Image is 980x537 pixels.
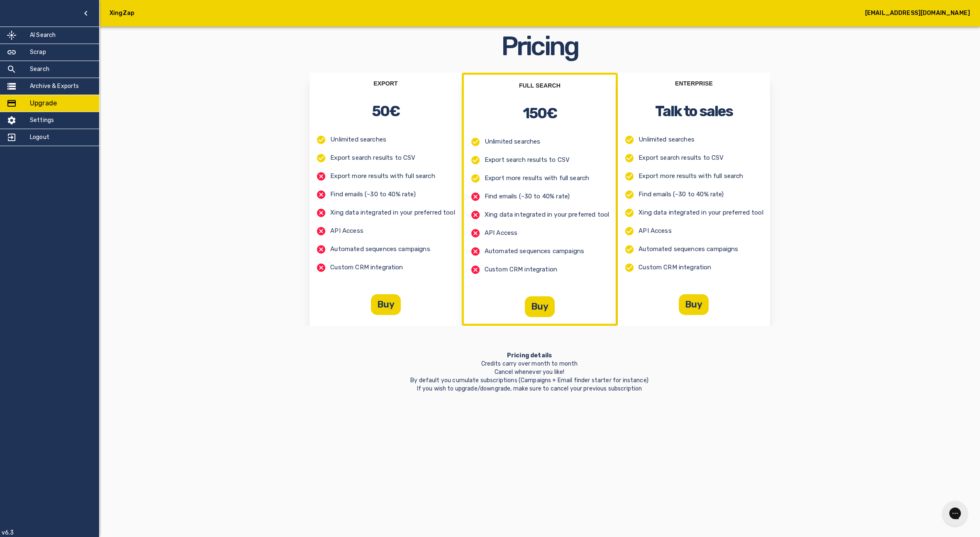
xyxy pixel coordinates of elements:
h5: Upgrade [30,98,57,108]
p: Automated sequences campaigns [639,245,738,254]
p: Credits carry over month to month Cancel whenever you like! By default you cumulate subscriptions... [410,351,648,393]
p: Xing data integrated in your preferred tool [330,208,455,217]
p: Export search results to CSV [485,156,570,164]
h5: Scrap [30,48,46,56]
p: API Access [330,227,363,235]
p: Export search results to CSV [639,154,724,162]
p: Unlimited searches [639,135,695,144]
h5: Search [30,65,49,73]
strong: Pricing details [507,352,552,359]
h2: 50€ [372,101,400,122]
button: Buy [679,294,709,315]
p: Find emails (~30 to 40% rate) [485,192,570,201]
h5: Logout [30,133,49,142]
p: Export more results with full search [330,172,435,181]
h5: XingZap [110,9,134,17]
h5: Archive & Exports [30,82,79,90]
h5: Settings [30,116,54,124]
p: Automated sequences campaigns [485,247,584,256]
p: Unlimited searches [485,137,541,146]
p: Export more results with full search [485,174,589,183]
h4: EXPORT [373,79,397,88]
h5: [EMAIL_ADDRESS][DOMAIN_NAME] [865,9,970,17]
p: Automated sequences campaigns [330,245,430,254]
p: API Access [639,227,672,235]
iframe: Gorgias live chat messenger [939,498,972,529]
h1: Pricing [501,33,579,59]
button: Buy [371,294,401,315]
h2: Talk to sales [655,101,733,122]
p: Export more results with full search [639,172,743,181]
p: API Access [485,229,518,237]
h2: 150€ [523,103,557,124]
p: Xing data integrated in your preferred tool [639,208,763,217]
p: Custom CRM integration [485,265,557,274]
p: Find emails (~30 to 40% rate) [639,190,724,199]
p: Custom CRM integration [330,263,403,272]
p: Unlimited searches [330,135,386,144]
p: Find emails (~30 to 40% rate) [330,190,415,199]
h4: ENTERPRISE [675,79,713,88]
p: Export search results to CSV [330,154,415,162]
h5: AI Search [30,31,56,39]
button: Buy [525,296,555,317]
p: Xing data integrated in your preferred tool [485,210,609,219]
p: v6.3 [2,529,14,537]
p: Custom CRM integration [639,263,711,272]
h4: FULL SEARCH [519,81,561,90]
